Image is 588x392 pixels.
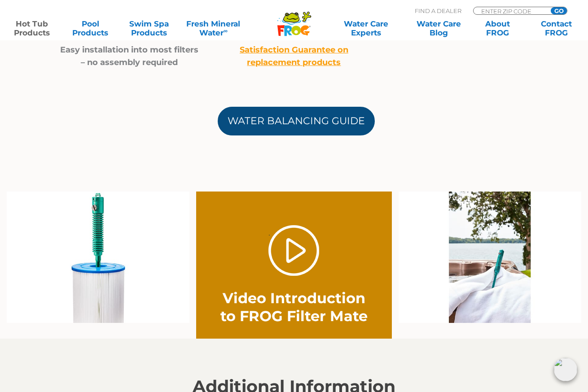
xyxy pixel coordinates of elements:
img: filter [399,192,581,323]
a: Satisfaction Guarantee on replacement products [240,45,348,67]
a: AboutFROG [475,19,521,37]
p: Easy installation into most filters – no assembly required [58,44,201,69]
a: Hot TubProducts [9,19,55,37]
sup: ∞ [224,27,228,34]
a: PoolProducts [68,19,114,37]
a: ContactFROG [533,19,579,37]
a: Water CareExperts [329,19,403,37]
p: Find A Dealer [415,7,461,15]
input: Zip Code Form [480,7,541,15]
img: openIcon [554,358,577,381]
h2: Video Introduction to FROG Filter Mate [215,289,372,325]
img: filter mate in filter [7,192,189,323]
input: GO [551,7,567,14]
a: Fresh MineralWater∞ [185,19,242,37]
a: Water CareBlog [416,19,462,37]
a: Water Balancing Guide [218,107,375,135]
a: Play Video [268,225,319,276]
a: Swim SpaProducts [126,19,172,37]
